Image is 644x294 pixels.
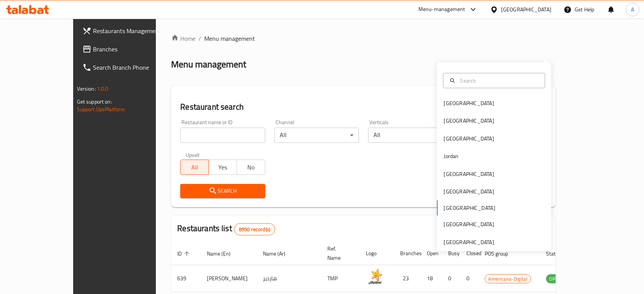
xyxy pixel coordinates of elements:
button: Yes [208,160,237,175]
span: 1.0.0 [97,84,109,94]
div: [GEOGRAPHIC_DATA] [444,134,494,142]
th: Open [421,242,442,265]
div: [GEOGRAPHIC_DATA] [444,117,494,125]
span: A [631,5,634,14]
span: Menu management [204,34,255,43]
nav: breadcrumb [171,34,556,43]
span: Restaurants Management [93,26,175,35]
span: ID [177,249,192,258]
a: Home [171,34,195,43]
th: Closed [460,242,479,265]
span: 8950 record(s) [234,226,275,233]
div: [GEOGRAPHIC_DATA] [444,238,494,246]
button: All [180,160,209,175]
td: [PERSON_NAME] [201,265,257,292]
div: [GEOGRAPHIC_DATA] [501,5,551,14]
div: [GEOGRAPHIC_DATA] [444,99,494,107]
button: Search [180,184,265,198]
th: Busy [442,242,460,265]
td: TMP [321,265,360,292]
h2: Restaurant search [180,101,546,113]
td: 0 [442,265,460,292]
input: Search [457,76,540,85]
a: Support.OpsPlatform [77,104,125,114]
span: Name (Ar) [263,249,295,258]
th: Logo [360,242,394,265]
div: OPEN [546,274,565,283]
span: Branches [93,45,175,54]
span: POS group [485,249,518,258]
span: Name (En) [207,249,240,258]
h2: Restaurants list [177,223,275,235]
td: 639 [171,265,201,292]
div: [GEOGRAPHIC_DATA] [444,169,494,178]
label: Upsell [186,152,200,157]
a: Search Branch Phone [76,58,181,77]
div: All [368,128,453,143]
span: Get support on: [77,97,112,107]
li: / [199,34,201,43]
h2: Menu management [171,58,246,70]
div: Total records count [234,223,275,235]
td: هارديز [257,265,321,292]
span: Yes [212,162,234,173]
span: Ref. Name [327,244,351,262]
img: Hardee's [366,267,385,286]
span: Search Branch Phone [93,63,175,72]
th: Branches [394,242,421,265]
div: [GEOGRAPHIC_DATA] [444,220,494,228]
span: Status [546,249,571,258]
span: No [240,162,262,173]
td: 0 [460,265,479,292]
input: Search for restaurant name or ID.. [180,128,265,143]
span: Version: [77,84,96,94]
div: [GEOGRAPHIC_DATA] [444,187,494,196]
a: Branches [76,40,181,58]
button: No [237,160,265,175]
div: All [274,128,359,143]
div: Jordan [444,152,458,160]
a: Restaurants Management [76,22,181,40]
span: OPEN [546,275,565,283]
span: All [184,162,206,173]
div: Menu-management [418,5,465,14]
span: Americana-Digital [485,275,530,283]
td: 23 [394,265,421,292]
td: 18 [421,265,442,292]
span: Search [186,186,259,196]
